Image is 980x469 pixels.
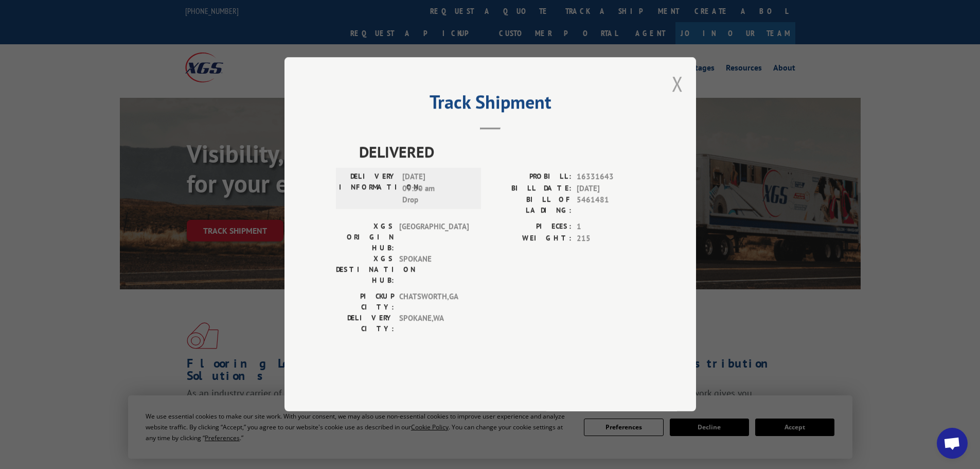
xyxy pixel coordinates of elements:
[359,141,645,164] span: DELIVERED
[577,233,645,245] span: 215
[339,171,397,206] label: DELIVERY INFORMATION:
[490,171,572,183] label: PROBILL:
[336,313,394,335] label: DELIVERY CITY:
[937,428,968,459] div: Open chat
[490,233,572,245] label: WEIGHT:
[336,221,394,254] label: XGS ORIGIN HUB:
[672,70,683,97] button: Close modal
[336,254,394,286] label: XGS DESTINATION HUB:
[577,171,645,183] span: 16331643
[490,195,572,216] label: BILL OF LADING:
[577,183,645,195] span: [DATE]
[399,291,469,313] span: CHATSWORTH , GA
[336,291,394,313] label: PICKUP CITY:
[399,313,469,335] span: SPOKANE , WA
[336,95,645,114] h2: Track Shipment
[577,221,645,233] span: 1
[402,171,472,206] span: [DATE] 09:50 am Drop
[399,254,469,286] span: SPOKANE
[577,195,645,216] span: 5461481
[490,183,572,195] label: BILL DATE:
[399,221,469,254] span: [GEOGRAPHIC_DATA]
[490,221,572,233] label: PIECES:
